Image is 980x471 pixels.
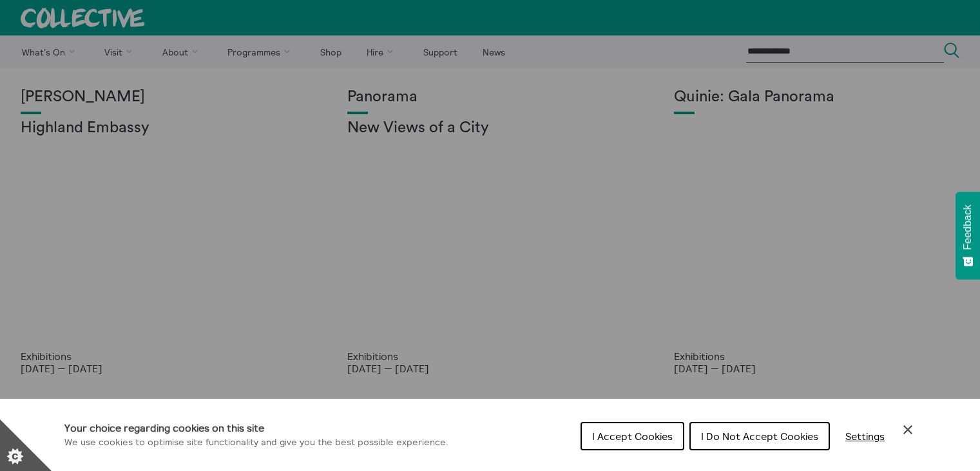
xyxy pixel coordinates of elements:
span: I Do Not Accept Cookies [701,430,818,443]
span: I Accept Cookies [592,430,673,443]
button: Feedback - Show survey [956,192,980,279]
button: I Accept Cookies [581,422,684,450]
span: Settings [845,430,885,443]
button: Settings [835,423,895,449]
span: Feedback [962,205,974,250]
h1: Your choice regarding cookies on this site [64,420,448,436]
p: We use cookies to optimise site functionality and give you the best possible experience. [64,436,448,450]
button: I Do Not Accept Cookies [689,422,830,450]
button: Close Cookie Control [900,422,916,437]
